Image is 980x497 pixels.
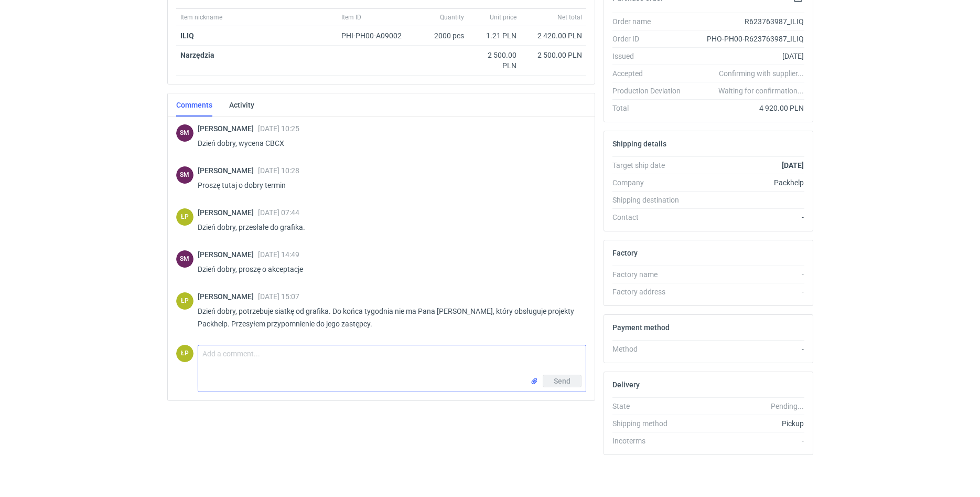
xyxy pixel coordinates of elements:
div: PHI-PH00-A09002 [341,30,412,41]
div: 2 500.00 PLN [525,50,582,60]
h2: Delivery [612,380,640,389]
p: Dzień dobry, przesłałe do grafika. [198,221,578,234]
em: Confirming with supplier... [719,69,804,78]
div: [DATE] [689,51,804,61]
div: Incoterms [612,436,689,446]
strong: Narzędzia [180,51,214,59]
div: PHO-PH00-R623763987_ILIQ [689,34,804,44]
div: Order name [612,16,689,27]
div: Issued [612,51,689,61]
div: - [689,287,804,297]
figcaption: ŁP [176,292,193,310]
span: [DATE] 07:44 [258,208,299,217]
div: Sebastian Markut [176,166,193,184]
div: Factory address [612,287,689,297]
div: - [689,436,804,446]
p: Dzień dobry, proszę o akceptacje [198,263,578,276]
div: Order ID [612,34,689,44]
span: Quantity [440,13,464,22]
div: Sebastian Markut [176,250,193,268]
div: R623763987_ILIQ [689,16,804,27]
div: State [612,401,689,411]
strong: [DATE] [782,161,804,170]
div: - [689,212,804,223]
div: - [689,269,804,280]
figcaption: ŁP [176,208,193,226]
div: 2000 pcs [416,26,468,46]
span: Net total [557,13,582,22]
span: Item ID [341,13,361,22]
span: [DATE] 14:49 [258,250,299,259]
div: Sebastian Markut [176,124,193,142]
a: ILIQ [180,31,194,40]
span: [PERSON_NAME] [198,124,258,133]
em: Pending... [771,402,804,410]
figcaption: SM [176,250,193,268]
figcaption: SM [176,166,193,184]
h2: Factory [612,249,638,257]
div: 1.21 PLN [472,30,516,41]
div: Factory name [612,269,689,280]
div: Total [612,103,689,113]
p: Dzień dobry, wycena CBCX [198,137,578,150]
div: Łukasz Postawa [176,208,193,226]
p: Dzień dobry, potrzebuje siatkę od grafika. Do końca tygodnia nie ma Pana [PERSON_NAME], który obs... [198,305,578,330]
span: [DATE] 15:07 [258,292,299,301]
div: Shipping destination [612,195,689,205]
div: 2 420.00 PLN [525,30,582,41]
div: Production Deviation [612,86,689,96]
div: Accepted [612,68,689,79]
div: Łukasz Postawa [176,345,193,362]
figcaption: SM [176,124,193,142]
h2: Shipping details [612,140,666,148]
div: Target ship date [612,160,689,171]
h2: Payment method [612,323,670,332]
div: Company [612,177,689,188]
div: Pickup [689,418,804,429]
span: Send [554,377,570,385]
em: Waiting for confirmation... [718,86,804,96]
div: Contact [612,212,689,223]
span: Unit price [490,13,516,22]
figcaption: ŁP [176,345,193,362]
span: [PERSON_NAME] [198,166,258,175]
button: Send [543,375,581,387]
span: Item nickname [180,13,222,22]
span: [PERSON_NAME] [198,250,258,259]
div: Method [612,344,689,354]
a: Activity [229,93,254,117]
div: Łukasz Postawa [176,292,193,310]
span: [PERSON_NAME] [198,292,258,301]
span: [DATE] 10:28 [258,166,299,175]
div: Shipping method [612,418,689,429]
div: - [689,344,804,354]
a: Comments [176,93,212,117]
p: Proszę tutaj o dobry termin [198,179,578,192]
span: [PERSON_NAME] [198,208,258,217]
span: [DATE] 10:25 [258,124,299,133]
div: 4 920.00 PLN [689,103,804,113]
div: Packhelp [689,177,804,188]
div: 2 500.00 PLN [472,50,516,71]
